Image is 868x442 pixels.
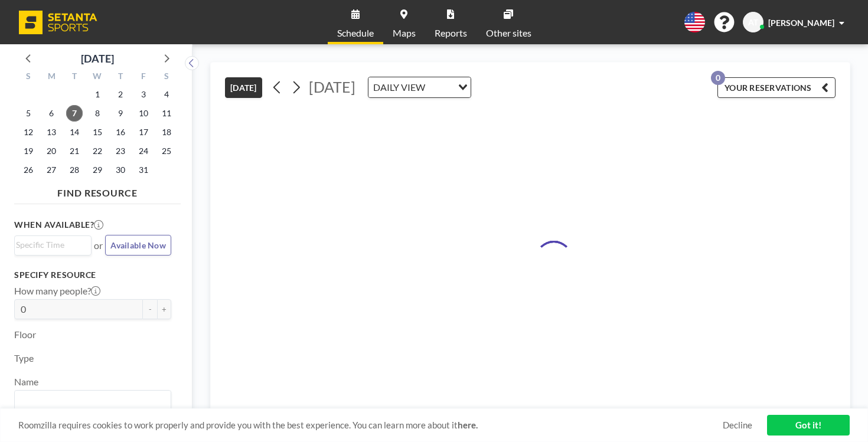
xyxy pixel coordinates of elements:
span: Reports [435,28,467,38]
span: Thursday, October 2, 2025 [112,86,129,103]
a: here. [458,420,478,430]
div: F [132,70,155,85]
span: Friday, October 24, 2025 [135,143,152,159]
span: Maps [393,28,416,38]
span: Monday, October 20, 2025 [43,143,60,159]
span: [DATE] [309,78,355,96]
button: [DATE] [225,77,262,98]
button: YOUR RESERVATIONS0 [717,77,836,98]
span: Other sites [486,28,531,38]
span: Wednesday, October 29, 2025 [89,162,106,178]
a: Decline [723,420,752,431]
span: Sunday, October 12, 2025 [20,124,37,140]
h4: FIND RESOURCE [14,182,181,199]
span: Wednesday, October 22, 2025 [89,143,106,159]
span: Tuesday, October 21, 2025 [66,143,83,159]
input: Search for option [16,238,84,251]
span: Tuesday, October 28, 2025 [66,162,83,178]
span: Friday, October 17, 2025 [135,124,152,140]
span: Wednesday, October 15, 2025 [89,124,106,140]
label: How many people? [14,285,100,297]
span: Thursday, October 23, 2025 [112,143,129,159]
span: Monday, October 13, 2025 [43,124,60,140]
span: Friday, October 3, 2025 [135,86,152,103]
div: Search for option [15,236,91,254]
span: Sunday, October 5, 2025 [20,105,37,122]
span: Thursday, October 9, 2025 [112,105,129,122]
button: + [157,299,171,319]
img: organization-logo [19,11,97,34]
span: AT [748,17,758,28]
label: Type [14,352,34,364]
h3: Specify resource [14,270,171,280]
div: S [155,70,178,85]
span: Saturday, October 18, 2025 [158,124,175,140]
span: or [94,240,103,251]
input: Search for option [16,393,164,408]
span: Wednesday, October 8, 2025 [89,105,106,122]
div: W [86,70,109,85]
span: Available Now [110,240,166,250]
span: Saturday, October 25, 2025 [158,143,175,159]
label: Floor [14,329,36,340]
div: M [40,70,63,85]
span: Friday, October 10, 2025 [135,105,152,122]
span: Saturday, October 4, 2025 [158,86,175,103]
span: Wednesday, October 1, 2025 [89,86,106,103]
div: Search for option [15,391,171,411]
div: T [63,70,86,85]
div: [DATE] [81,50,114,67]
span: Friday, October 31, 2025 [135,162,152,178]
span: Schedule [337,28,374,38]
span: Monday, October 27, 2025 [43,162,60,178]
span: Sunday, October 19, 2025 [20,143,37,159]
p: 0 [711,71,725,85]
label: Name [14,376,38,388]
span: Monday, October 6, 2025 [43,105,60,122]
span: Sunday, October 26, 2025 [20,162,37,178]
button: - [143,299,157,319]
button: Available Now [105,235,171,256]
a: Got it! [767,415,850,436]
span: Roomzilla requires cookies to work properly and provide you with the best experience. You can lea... [18,420,723,431]
span: [PERSON_NAME] [768,18,834,28]
div: Search for option [368,77,471,97]
span: Tuesday, October 7, 2025 [66,105,83,122]
span: DAILY VIEW [371,80,428,95]
span: Tuesday, October 14, 2025 [66,124,83,140]
span: Thursday, October 30, 2025 [112,162,129,178]
div: S [17,70,40,85]
span: Saturday, October 11, 2025 [158,105,175,122]
input: Search for option [429,80,451,95]
div: T [109,70,132,85]
span: Thursday, October 16, 2025 [112,124,129,140]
